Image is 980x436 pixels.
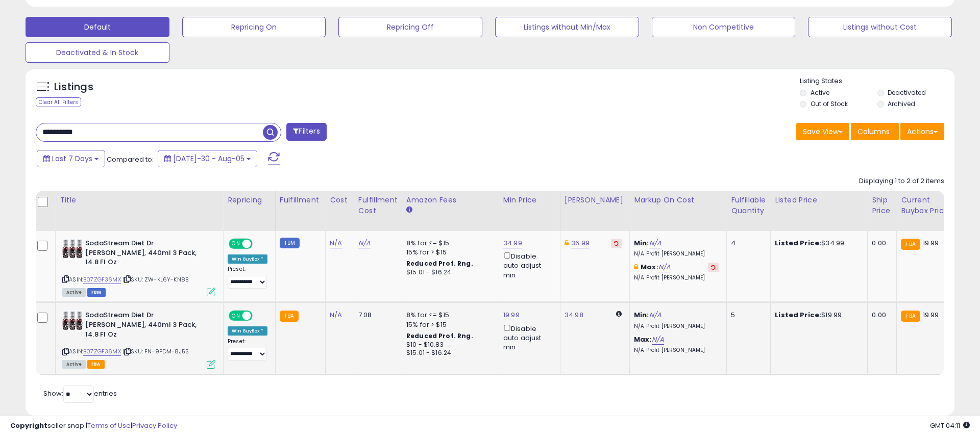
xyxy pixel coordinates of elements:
span: | SKU: FN-9PDM-8J5S [122,347,189,355]
span: All listings currently available for purchase on Amazon [62,360,86,369]
p: N/A Profit [PERSON_NAME] [634,250,719,258]
span: ON [230,240,242,248]
span: Compared to: [107,155,154,164]
span: 19.99 [923,310,939,320]
div: Title [60,195,219,206]
small: FBM [280,238,300,248]
small: FBA [280,311,299,322]
span: | SKU: ZW-KL6Y-KN8B [122,275,188,284]
strong: Copyright [10,421,47,430]
div: Displaying 1 to 2 of 2 items [859,176,944,186]
span: Show: entries [43,389,117,398]
a: N/A [649,310,661,320]
b: Reduced Prof. Rng. [406,331,473,340]
div: Ship Price [872,195,892,216]
b: Min: [634,238,649,248]
label: Archived [888,99,915,108]
button: Columns [851,123,899,140]
div: 0.00 [872,311,889,320]
img: 51OxYlZIHfL._SL40_.jpg [62,239,83,259]
div: 8% for <= $15 [406,239,491,248]
div: Listed Price [775,195,863,206]
small: FBA [901,311,920,322]
label: Out of Stock [811,99,848,108]
span: [DATE]-30 - Aug-05 [173,153,244,164]
div: 5 [731,311,763,320]
span: All listings currently available for purchase on Amazon [62,288,86,297]
button: Actions [900,123,944,140]
div: Win BuyBox * [228,254,267,264]
a: 34.99 [503,238,522,248]
span: ON [230,312,242,320]
span: Columns [857,126,890,137]
div: ASIN: [62,311,215,367]
a: Privacy Policy [132,421,177,430]
p: Listing States: [800,76,954,86]
button: Save View [796,123,849,140]
span: 19.99 [923,238,939,248]
span: FBA [87,360,105,369]
label: Active [811,88,829,97]
div: $19.99 [775,311,860,320]
div: Min Price [503,195,556,206]
div: [PERSON_NAME] [565,195,625,206]
div: Markup on Cost [634,195,722,206]
span: OFF [251,240,267,248]
button: Last 7 Days [37,150,105,167]
div: Fulfillment Cost [358,195,398,216]
div: Win BuyBox * [228,326,267,336]
div: $15.01 - $16.24 [406,349,491,357]
th: The percentage added to the cost of goods (COGS) that forms the calculator for Min & Max prices. [630,191,727,231]
div: Repricing [228,195,271,206]
button: [DATE]-30 - Aug-05 [158,150,257,167]
img: 51OxYlZIHfL._SL40_.jpg [62,311,83,331]
span: OFF [251,312,267,320]
a: N/A [652,335,664,345]
button: Repricing Off [338,17,482,37]
p: N/A Profit [PERSON_NAME] [634,323,719,330]
a: N/A [649,238,661,248]
div: 7.08 [358,311,394,320]
a: Terms of Use [87,421,131,430]
span: Last 7 Days [52,153,92,164]
div: Cost [330,195,350,206]
div: seller snap | | [10,421,177,431]
div: 15% for > $15 [406,248,491,257]
div: Preset: [228,266,267,289]
div: Clear All Filters [36,97,81,107]
div: $34.99 [775,239,860,248]
p: N/A Profit [PERSON_NAME] [634,347,719,354]
span: 2025-08-14 04:11 GMT [930,421,970,430]
small: Amazon Fees. [406,206,412,215]
div: 15% for > $15 [406,320,491,329]
div: 4 [731,239,763,248]
div: Disable auto adjust min [503,250,552,280]
b: Listed Price: [775,310,821,320]
b: Reduced Prof. Rng. [406,259,473,268]
div: Amazon Fees [406,195,495,206]
a: B07ZGF36MX [83,347,121,356]
b: Max: [634,335,652,344]
div: ASIN: [62,239,215,295]
b: Max: [641,262,658,272]
button: Non Competitive [652,17,796,37]
div: Current Buybox Price [901,195,953,216]
h5: Listings [54,80,93,94]
button: Listings without Cost [808,17,952,37]
a: N/A [330,310,342,320]
a: 19.99 [503,310,520,320]
div: $10 - $10.83 [406,341,491,349]
a: N/A [358,238,371,248]
button: Listings without Min/Max [495,17,639,37]
div: Fulfillable Quantity [731,195,766,216]
a: 36.99 [571,238,590,248]
div: 8% for <= $15 [406,311,491,320]
div: $15.01 - $16.24 [406,268,491,277]
span: FBM [87,288,106,297]
div: Fulfillment [280,195,321,206]
b: SodaStream Diet Dr [PERSON_NAME], 440ml 3 Pack, 14.8 Fl Oz [85,239,209,270]
button: Repricing On [182,17,326,37]
a: N/A [658,262,671,272]
div: 0.00 [872,239,889,248]
a: 34.98 [565,310,583,320]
